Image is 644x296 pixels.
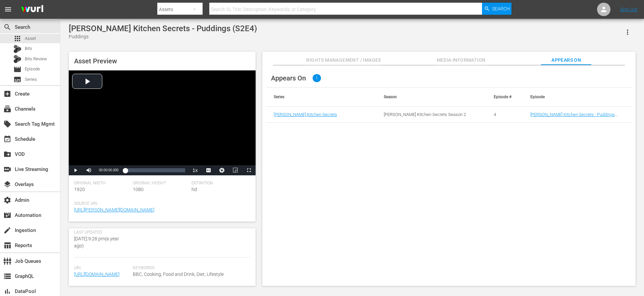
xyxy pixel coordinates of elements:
span: Bits Review [25,56,47,62]
span: Appears On [541,56,591,64]
span: Live Streaming [3,165,11,173]
span: Asset [13,35,21,43]
span: DataPool [3,287,11,295]
div: Video Player [69,70,256,175]
span: Appears On [271,74,306,82]
span: Keywords [133,265,247,271]
a: [PERSON_NAME] Kitchen Secrets [274,112,337,117]
div: Progress Bar [125,168,185,172]
span: Bits [25,45,32,52]
span: 1920 [74,187,85,192]
span: Search [492,3,510,15]
span: Reports [3,241,11,249]
span: VOD [3,150,11,158]
span: Search [3,23,11,31]
a: [PERSON_NAME] Kitchen Secrets - Puddings (S2E4) [530,112,618,122]
span: Search Tag Mgmt [3,120,11,128]
span: Rights Management / Images [306,56,381,64]
span: Automation [3,211,11,219]
div: Bits [13,45,21,53]
th: Season [376,87,486,106]
div: [PERSON_NAME] Kitchen Secrets - Puddings (S2E4) [69,24,257,33]
span: menu [4,5,12,13]
span: BBC, Cooking, Food and Drink, Diet, Lifestyle [133,271,247,278]
span: Original Width [74,181,129,186]
span: Create [3,90,11,98]
td: [PERSON_NAME] Kitchen Secrets Season 2 [376,107,486,123]
td: 4 [486,107,522,123]
a: [URL][DOMAIN_NAME] [74,272,119,277]
span: Series [13,75,21,83]
span: Media Information [436,56,486,64]
button: Picture-in-Picture [229,165,242,175]
div: Bits Review [13,55,21,63]
span: Overlays [3,180,11,188]
span: Job Queues [3,257,11,265]
span: Asset [25,35,36,42]
div: Puddings [69,33,257,40]
button: Jump To Time [215,165,229,175]
th: Episode # [486,87,522,106]
button: Captions [202,165,215,175]
span: Episode [25,66,40,72]
span: 1080 [133,187,144,192]
button: Fullscreen [242,165,256,175]
span: Series [25,76,37,83]
button: Playback Rate [189,165,202,175]
a: [URL][PERSON_NAME][DOMAIN_NAME] [74,207,154,213]
img: ans4CAIJ8jUAAAAAAAAAAAAAAAAAAAAAAAAgQb4GAAAAAAAAAAAAAAAAAAAAAAAAJMjXAAAAAAAAAAAAAAAAAAAAAAAAgAT5G... [16,2,48,17]
button: Play [69,165,82,175]
span: Asset Preview [74,57,117,65]
span: [DATE] 9:28 pm ( a year ago ) [74,236,119,248]
span: Ingestion [3,226,11,234]
button: Search [482,3,512,15]
span: storage [3,272,11,280]
span: Admin [3,196,11,204]
span: Original Height [133,181,188,186]
th: Episode [522,87,632,106]
a: Sign Out [620,7,638,12]
span: Definition [192,181,247,186]
button: Mute [82,165,96,175]
span: Url [74,265,129,271]
span: Schedule [3,135,11,143]
span: Last Updated [74,230,129,235]
span: hd [192,187,197,192]
span: Episode [13,65,21,73]
span: 1 [313,74,321,82]
th: Series [266,87,376,106]
span: 00:00:00.000 [99,168,118,172]
span: Source Url [74,201,247,206]
span: Channels [3,105,11,113]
